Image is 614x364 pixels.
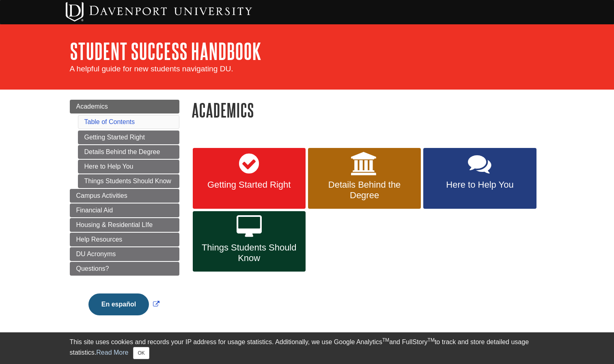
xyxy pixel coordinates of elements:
[70,337,545,359] div: This site uses cookies and records your IP address for usage statistics. Additionally, we use Goo...
[76,103,108,110] span: Academics
[70,247,179,261] a: DU Acronyms
[70,233,179,246] a: Help Resources
[76,236,123,243] span: Help Resources
[428,337,435,343] sup: TM
[70,203,179,217] a: Financial Aid
[314,180,415,201] span: Details Behind the Degree
[78,174,179,188] a: Things Students Should Know
[78,131,179,144] a: Getting Started Right
[192,100,545,120] h1: Academics
[382,337,389,343] sup: TM
[70,100,179,113] a: Academics
[78,160,179,173] a: Here to Help You
[70,262,179,276] a: Questions?
[423,148,536,209] a: Here to Help You
[76,207,113,214] span: Financial Aid
[76,251,116,257] span: DU Acronyms
[70,39,261,64] a: Student Success Handbook
[78,145,179,159] a: Details Behind the Degree
[70,189,179,203] a: Campus Activities
[70,64,233,73] span: A helpful guide for new students navigating DU.
[66,2,252,21] img: Davenport University
[84,118,135,125] a: Table of Contents
[193,211,306,272] a: Things Students Should Know
[96,349,128,356] a: Read More
[76,221,153,228] span: Housing & Residential LIfe
[86,301,162,308] a: Link opens in new window
[199,180,299,190] span: Getting Started Right
[76,192,127,199] span: Campus Activities
[199,242,299,263] span: Things Students Should Know
[308,148,421,209] a: Details Behind the Degree
[70,100,179,329] div: Guide Page Menu
[76,265,109,272] span: Questions?
[193,148,306,209] a: Getting Started Right
[133,347,149,359] button: Close
[429,180,530,190] span: Here to Help You
[70,218,179,232] a: Housing & Residential LIfe
[88,293,149,315] button: En español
